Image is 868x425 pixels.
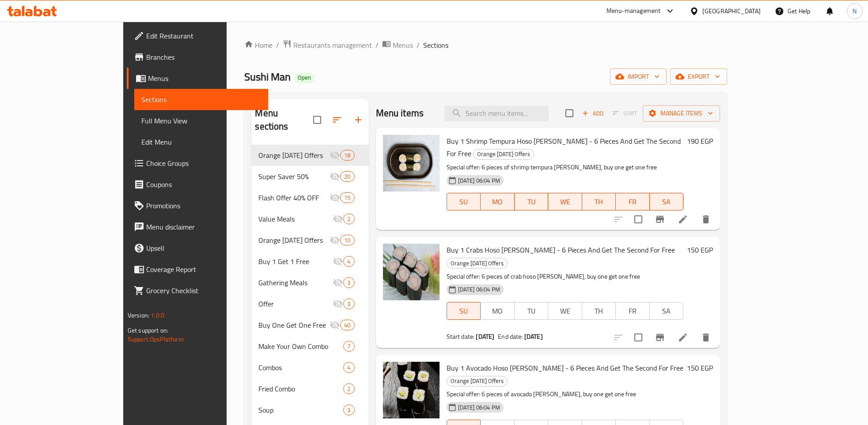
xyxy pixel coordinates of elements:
[619,305,646,318] span: FR
[484,195,511,208] span: MO
[451,305,478,318] span: SU
[141,115,261,126] span: Full Menu View
[308,111,326,129] span: Select all sections
[474,149,534,159] span: Orange [DATE] Offers
[258,341,343,352] div: Make Your Own Combo
[653,195,680,208] span: SA
[258,277,333,288] span: Gathering Meals
[251,336,368,357] div: Make Your Own Combo7
[447,376,508,387] div: Orange Sunday Offers
[581,108,605,119] span: Add
[258,362,343,373] span: Combos
[447,302,481,320] button: SU
[344,342,354,351] span: 7
[146,52,261,62] span: Branches
[447,258,508,268] div: Orange Sunday Offers
[687,135,713,147] h6: 190 EGP
[146,158,261,168] span: Choice Groups
[473,149,534,160] div: Orange Sunday Offers
[128,333,184,345] a: Support.OpsPlatform
[619,195,646,208] span: FR
[451,195,477,208] span: SU
[343,362,354,373] div: items
[548,193,582,211] button: WE
[606,6,661,16] div: Menu-management
[615,302,650,320] button: FR
[258,214,333,224] span: Value Meals
[343,256,354,267] div: items
[146,285,261,296] span: Grocery Checklist
[294,73,315,83] div: Open
[146,264,261,275] span: Coverage Report
[447,361,683,375] span: Buy 1 Avocado Hoso [PERSON_NAME] - 6 Pieces And Get The Second For Free
[127,259,268,280] a: Coverage Report
[146,200,261,211] span: Promotions
[853,6,857,16] span: N
[146,31,261,41] span: Edit Restaurant
[687,244,713,256] h6: 150 EGP
[498,331,523,342] span: End date:
[340,235,354,245] div: items
[258,235,330,245] span: Orange [DATE] Offers
[258,192,330,203] div: Flash Offer 40% OFF
[258,320,330,330] span: Buy One Get One Free
[375,40,379,50] li: /
[127,153,268,174] a: Choice Groups
[127,280,268,301] a: Grocery Checklist
[141,94,261,105] span: Sections
[447,258,507,268] span: Orange [DATE] Offers
[344,364,354,372] span: 4
[127,46,268,68] a: Branches
[341,194,354,202] span: 15
[258,150,330,161] span: Orange [DATE] Offers
[579,107,607,120] button: Add
[560,104,579,123] span: Select section
[343,299,354,309] div: items
[447,271,684,282] p: Special offer: 6 pieces of crab hoso [PERSON_NAME], buy one get one free
[127,216,268,237] a: Menu disclaimer
[447,134,681,160] span: Buy 1 Shrimp Tempura Hoso [PERSON_NAME] - 6 Pieces And Get The Second For Free
[629,328,648,347] span: Select to update
[128,325,168,336] span: Get support on:
[127,195,268,216] a: Promotions
[678,332,688,343] a: Edit menu item
[333,277,343,288] svg: Inactive section
[251,145,368,166] div: Orange [DATE] Offers18
[151,310,164,321] span: 1.0.0
[343,341,354,352] div: items
[586,195,613,208] span: TH
[330,235,340,245] svg: Inactive section
[343,383,354,394] div: items
[148,73,261,84] span: Menus
[649,327,671,348] button: Branch-specific-item
[677,71,720,82] span: export
[444,106,549,121] input: search
[423,40,448,50] span: Sections
[330,320,340,330] svg: Inactive section
[283,39,372,51] a: Restaurants management
[141,137,261,147] span: Edit Menu
[326,109,348,130] span: Sort sections
[341,151,354,160] span: 18
[258,383,343,394] div: Fried Combo
[447,331,475,342] span: Start date:
[258,235,330,245] div: Orange Sunday Offers
[128,310,149,321] span: Version:
[258,171,330,182] span: Super Saver 50%
[616,193,650,211] button: FR
[340,192,354,203] div: items
[251,272,368,293] div: Gathering Meals3
[251,230,368,251] div: Orange [DATE] Offers10
[344,279,354,287] span: 3
[258,256,333,267] span: Buy 1 Get 1 Free
[251,251,368,272] div: Buy 1 Get 1 Free4
[455,403,504,412] span: [DATE] 06:04 PM
[134,89,268,110] a: Sections
[383,135,440,191] img: Buy 1 Shrimp Tempura Hoso Maki - 6 Pieces And Get The Second For Free
[515,193,549,211] button: TU
[340,320,354,330] div: items
[476,331,494,342] b: [DATE]
[344,406,354,414] span: 3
